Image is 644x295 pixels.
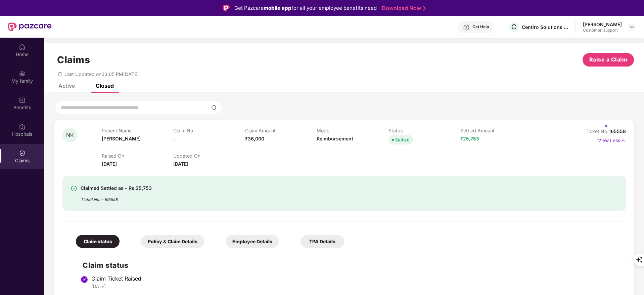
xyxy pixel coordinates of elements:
p: Settled Amount [460,128,532,133]
img: svg+xml;base64,PHN2ZyBpZD0iU3VjY2Vzcy0zMngzMiIgeG1sbnM9Imh0dHA6Ly93d3cudzMub3JnLzIwMDAvc3ZnIiB3aW... [71,185,77,192]
p: Patient Name [102,128,174,133]
p: Mode [317,128,388,133]
div: Claim status [76,235,120,248]
img: Logo [223,5,230,11]
span: Ticket No [586,128,609,134]
div: [DATE] [91,283,619,289]
div: Settled [395,136,410,143]
a: Download Now [382,5,424,12]
div: Customer_support [583,28,622,33]
p: View Less [598,135,626,144]
img: svg+xml;base64,PHN2ZyBpZD0iSG9zcGl0YWxzIiB4bWxucz0iaHR0cDovL3d3dy53My5vcmcvMjAwMC9zdmciIHdpZHRoPS... [19,123,26,130]
h1: Claims [57,54,90,66]
span: redo [58,71,62,77]
span: ₹25,753 [460,136,479,141]
span: Reimbursement [317,136,353,141]
img: svg+xml;base64,PHN2ZyB3aWR0aD0iMjAiIGhlaWdodD0iMjAiIHZpZXdCb3g9IjAgMCAyMCAyMCIgZmlsbD0ibm9uZSIgeG... [19,70,26,77]
p: Claim No [173,128,245,133]
div: Centiro Solutions Private Limited [522,24,569,30]
img: Stroke [423,5,426,12]
span: Last Updated on 03:05 PM[DATE] [64,71,139,77]
div: Closed [96,82,114,89]
p: Updated On [173,153,245,159]
div: Employee Details [226,235,279,248]
span: [DATE] [102,161,117,167]
strong: mobile app [264,5,291,11]
img: svg+xml;base64,PHN2ZyBpZD0iSGVscC0zMngzMiIgeG1sbnM9Imh0dHA6Ly93d3cudzMub3JnLzIwMDAvc3ZnIiB3aWR0aD... [463,24,470,31]
span: [PERSON_NAME] [102,136,141,141]
p: Claim Amount [245,128,317,133]
div: Get Help [472,24,489,30]
span: Raise a Claim [589,55,628,64]
p: Status [388,128,460,133]
span: NK [66,132,74,138]
span: C [511,23,516,31]
div: Claim Ticket Raised [91,275,619,282]
button: Raise a Claim [583,53,634,67]
img: svg+xml;base64,PHN2ZyBpZD0iQ2xhaW0iIHhtbG5zPSJodHRwOi8vd3d3LnczLm9yZy8yMDAwL3N2ZyIgd2lkdGg9IjIwIi... [19,150,26,157]
img: svg+xml;base64,PHN2ZyB4bWxucz0iaHR0cDovL3d3dy53My5vcmcvMjAwMC9zdmciIHdpZHRoPSIxNyIgaGVpZ2h0PSIxNy... [620,137,626,144]
div: Claimed Settled as - Rs.25,753 [81,184,152,192]
img: svg+xml;base64,PHN2ZyBpZD0iRHJvcGRvd24tMzJ4MzIiIHhtbG5zPSJodHRwOi8vd3d3LnczLm9yZy8yMDAwL3N2ZyIgd2... [629,24,635,30]
img: svg+xml;base64,PHN2ZyBpZD0iQmVuZWZpdHMiIHhtbG5zPSJodHRwOi8vd3d3LnczLm9yZy8yMDAwL3N2ZyIgd2lkdGg9Ij... [19,97,26,103]
div: Ticket No. - 165558 [81,192,152,203]
img: svg+xml;base64,PHN2ZyBpZD0iSG9tZSIgeG1sbnM9Imh0dHA6Ly93d3cudzMub3JnLzIwMDAvc3ZnIiB3aWR0aD0iMjAiIG... [19,44,26,50]
img: svg+xml;base64,PHN2ZyBpZD0iU3RlcC1Eb25lLTMyeDMyIiB4bWxucz0iaHR0cDovL3d3dy53My5vcmcvMjAwMC9zdmciIH... [80,276,88,284]
p: Raised On [102,153,174,159]
div: Policy & Claim Details [141,235,204,248]
div: Get Pazcare for all your employee benefits need [234,4,377,12]
span: [DATE] [173,161,188,167]
span: 165558 [609,128,626,134]
span: - [173,136,176,141]
div: TPA Details [301,235,344,248]
img: svg+xml;base64,PHN2ZyBpZD0iU2VhcmNoLTMyeDMyIiB4bWxucz0iaHR0cDovL3d3dy53My5vcmcvMjAwMC9zdmciIHdpZH... [211,105,217,110]
div: Active [58,82,75,89]
h2: Claim status [83,260,619,271]
img: New Pazcare Logo [8,23,52,31]
div: [PERSON_NAME] [583,21,622,28]
span: ₹36,000 [245,136,264,141]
